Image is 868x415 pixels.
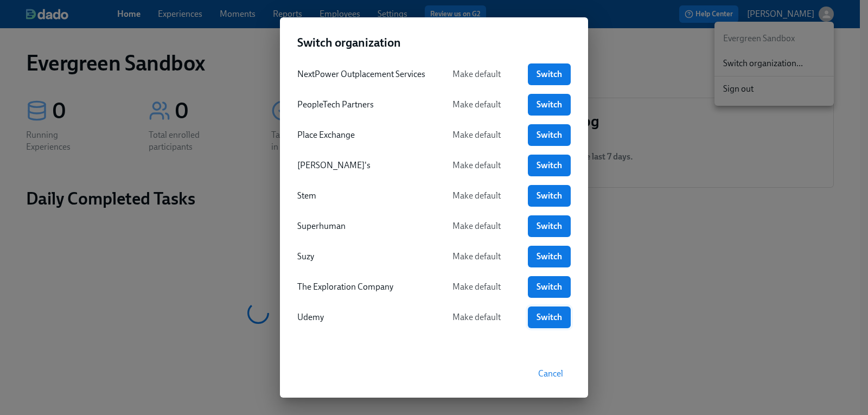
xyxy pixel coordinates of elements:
[528,94,571,116] a: Switch
[434,94,519,116] button: Make default
[442,312,512,323] span: Make default
[434,215,519,237] button: Make default
[442,190,512,201] span: Make default
[442,69,512,80] span: Make default
[535,221,563,232] span: Switch
[434,246,519,267] button: Make default
[535,99,563,110] span: Switch
[434,155,519,176] button: Make default
[434,307,519,328] button: Make default
[528,215,571,237] a: Switch
[531,363,571,385] button: Cancel
[528,246,571,267] a: Switch
[535,130,563,141] span: Switch
[535,190,563,201] span: Switch
[535,69,563,80] span: Switch
[535,251,563,262] span: Switch
[528,63,571,85] a: Switch
[535,282,563,292] span: Switch
[297,68,425,80] div: NextPower Outplacement Services
[528,124,571,146] a: Switch
[528,276,571,298] a: Switch
[434,276,519,298] button: Make default
[434,124,519,146] button: Make default
[442,130,512,141] span: Make default
[297,311,425,323] div: Udemy
[442,251,512,262] span: Make default
[535,312,563,323] span: Switch
[538,368,563,379] span: Cancel
[442,221,512,232] span: Make default
[297,190,425,202] div: Stem
[297,35,571,51] h2: Switch organization
[434,185,519,207] button: Make default
[297,99,425,111] div: PeopleTech Partners
[434,63,519,85] button: Make default
[528,155,571,176] a: Switch
[442,99,512,110] span: Make default
[297,220,425,232] div: Superhuman
[442,160,512,171] span: Make default
[297,159,425,171] div: [PERSON_NAME]'s
[297,281,425,293] div: The Exploration Company
[297,251,425,263] div: Suzy
[528,185,571,207] a: Switch
[442,282,512,292] span: Make default
[528,307,571,328] a: Switch
[535,160,563,171] span: Switch
[297,129,425,141] div: Place Exchange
